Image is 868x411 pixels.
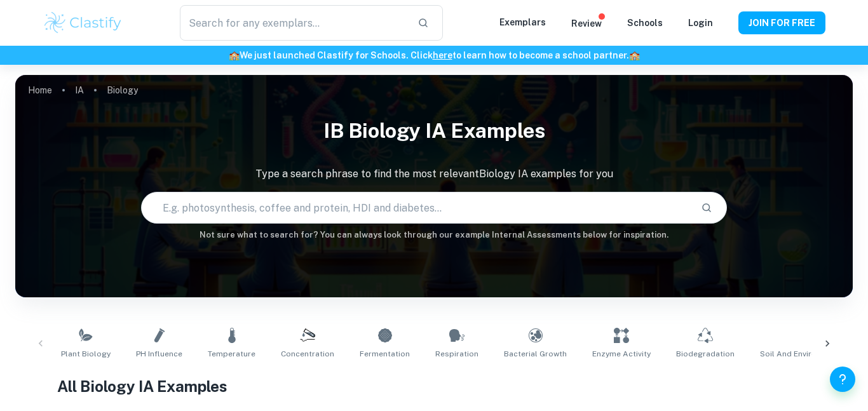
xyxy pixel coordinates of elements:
p: Type a search phrase to find the most relevant Biology IA examples for you [15,166,853,182]
h6: Not sure what to search for? You can always look through our example Internal Assessments below f... [15,229,853,241]
button: Search [696,197,717,219]
p: Review [571,17,602,30]
span: Fermentation [360,348,410,360]
img: Clastify logo [43,10,123,36]
p: Biology [107,83,138,97]
span: Enzyme Activity [592,348,651,360]
span: pH Influence [136,348,182,360]
input: Search for any exemplars... [180,5,407,41]
a: Login [688,18,713,28]
a: IA [75,81,84,99]
span: Biodegradation [676,348,735,360]
button: JOIN FOR FREE [738,11,825,34]
a: here [433,50,452,60]
span: 🏫 [229,50,240,60]
input: E.g. photosynthesis, coffee and protein, HDI and diabetes... [142,190,691,226]
button: Help and Feedback [830,367,855,392]
h1: All Biology IA Examples [57,375,811,398]
p: Exemplars [499,15,546,29]
h1: IB Biology IA examples [15,111,853,151]
span: 🏫 [629,50,640,60]
span: Respiration [435,348,478,360]
h6: We just launched Clastify for Schools. Click to learn how to become a school partner. [3,48,865,62]
a: Home [28,81,52,99]
span: Bacterial Growth [504,348,567,360]
span: Temperature [208,348,255,360]
span: Plant Biology [61,348,111,360]
span: Concentration [281,348,334,360]
a: Schools [627,18,663,28]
